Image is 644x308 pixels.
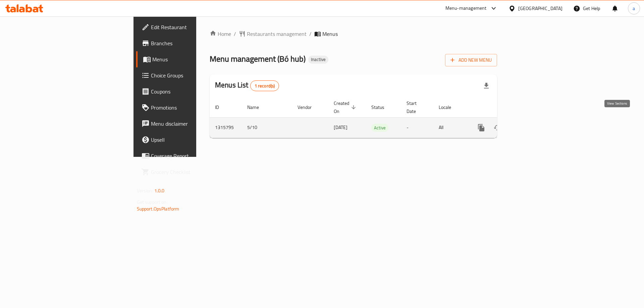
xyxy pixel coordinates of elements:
[152,55,236,63] span: Menus
[371,103,393,111] span: Status
[247,30,307,38] span: Restaurants management
[371,124,388,132] span: Active
[473,120,489,136] button: more
[468,97,543,118] th: Actions
[154,186,165,195] span: 1.0.0
[239,30,307,38] a: Restaurants management
[210,30,497,38] nav: breadcrumb
[136,19,241,35] a: Edit Restaurant
[407,99,425,115] span: Start Date
[215,103,228,111] span: ID
[151,39,236,47] span: Branches
[489,120,505,136] button: Change Status
[251,83,279,89] span: 1 record(s)
[322,30,338,38] span: Menus
[210,51,306,66] span: Menu management ( Bó hub )
[445,54,497,66] button: Add New Menu
[633,5,635,12] span: a
[450,56,492,64] span: Add New Menu
[308,56,328,64] div: Inactive
[334,99,358,115] span: Created On
[137,204,179,213] a: Support.OpsPlatform
[136,35,241,51] a: Branches
[151,87,236,96] span: Coupons
[151,168,236,176] span: Grocery Checklist
[210,97,543,138] table: enhanced table
[433,117,468,138] td: All
[247,103,268,111] span: Name
[151,136,236,144] span: Upsell
[136,67,241,83] a: Choice Groups
[308,57,328,62] span: Inactive
[136,132,241,148] a: Upsell
[137,198,168,206] span: Get support on:
[401,117,433,138] td: -
[478,78,494,94] div: Export file
[137,186,153,195] span: Version:
[445,4,487,12] div: Menu-management
[136,164,241,180] a: Grocery Checklist
[151,152,236,160] span: Coverage Report
[242,117,292,138] td: 5/10
[136,148,241,164] a: Coverage Report
[136,116,241,132] a: Menu disclaimer
[151,71,236,79] span: Choice Groups
[136,100,241,116] a: Promotions
[518,5,562,12] div: [GEOGRAPHIC_DATA]
[439,103,460,111] span: Locale
[298,103,320,111] span: Vendor
[136,83,241,100] a: Coupons
[151,104,236,112] span: Promotions
[215,80,279,91] h2: Menus List
[309,30,312,38] li: /
[151,120,236,128] span: Menu disclaimer
[250,80,279,91] div: Total records count
[136,51,241,67] a: Menus
[334,123,347,132] span: [DATE]
[151,23,236,31] span: Edit Restaurant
